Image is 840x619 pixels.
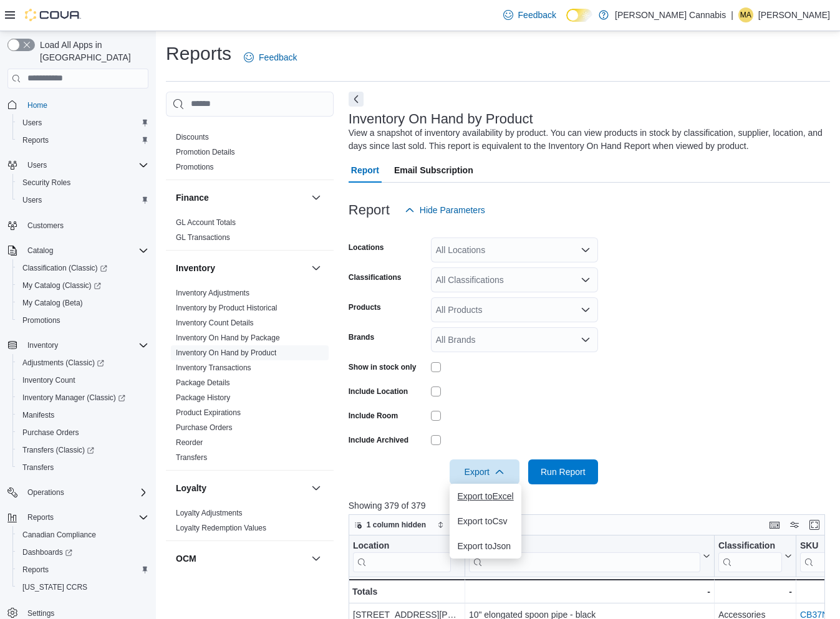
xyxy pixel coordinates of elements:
[469,584,710,599] div: -
[12,114,153,132] button: Users
[176,191,306,204] button: Finance
[351,158,379,183] span: Report
[176,233,230,242] a: GL Transactions
[349,302,381,312] label: Products
[718,540,782,572] div: Classification
[22,281,101,290] span: My Catalog (Classic)
[17,355,109,370] a: Adjustments (Classic)
[176,363,251,373] span: Inventory Transactions
[352,584,461,599] div: Totals
[35,39,148,64] span: Load All Apps in [GEOGRAPHIC_DATA]
[176,289,249,297] a: Inventory Adjustments
[22,428,79,438] span: Purchase Orders
[22,530,96,540] span: Canadian Compliance
[176,482,306,494] button: Loyalty
[176,319,254,327] a: Inventory Count Details
[518,9,556,21] span: Feedback
[22,218,148,233] span: Customers
[718,584,792,599] div: -
[767,517,782,532] button: Keyboard shortcuts
[22,218,69,233] a: Customers
[807,517,822,532] button: Enter fullscreen
[176,378,230,388] span: Package Details
[17,545,148,560] span: Dashboards
[17,175,75,190] a: Security Roles
[176,579,253,588] a: OCM Weekly Inventory
[17,408,148,423] span: Manifests
[12,191,153,209] button: Users
[239,45,302,70] a: Feedback
[22,135,49,145] span: Reports
[17,295,88,310] a: My Catalog (Beta)
[17,390,148,405] span: Inventory Manager (Classic)
[176,304,278,312] a: Inventory by Product Historical
[349,386,408,396] label: Include Location
[22,338,63,353] button: Inventory
[12,544,153,561] a: Dashboards
[17,133,148,148] span: Reports
[176,393,230,402] a: Package History
[27,246,53,256] span: Catalog
[738,7,753,22] div: Mike Ainsworth
[17,261,112,276] a: Classification (Classic)
[2,216,153,234] button: Customers
[17,373,148,388] span: Inventory Count
[22,565,49,575] span: Reports
[22,178,70,188] span: Security Roles
[176,218,236,227] a: GL Account Totals
[27,608,54,618] span: Settings
[731,7,733,22] p: |
[17,115,47,130] a: Users
[17,460,59,475] a: Transfers
[22,463,54,473] span: Transfers
[22,358,104,368] span: Adjustments (Classic)
[22,195,42,205] span: Users
[528,459,598,484] button: Run Report
[17,193,148,208] span: Users
[349,92,364,107] button: Next
[17,580,148,595] span: Washington CCRS
[581,245,591,255] button: Open list of options
[2,242,153,259] button: Catalog
[12,561,153,578] button: Reports
[166,286,334,470] div: Inventory
[176,262,215,274] h3: Inventory
[12,132,153,149] button: Reports
[17,562,54,577] a: Reports
[740,7,751,22] span: MA
[17,408,59,423] a: Manifests
[27,487,64,497] span: Operations
[12,424,153,441] button: Purchase Orders
[581,275,591,285] button: Open list of options
[22,243,58,258] button: Catalog
[17,562,148,577] span: Reports
[17,313,148,328] span: Promotions
[17,425,148,440] span: Purchase Orders
[457,541,513,551] span: Export to Json
[2,509,153,526] button: Reports
[17,425,84,440] a: Purchase Orders
[353,540,461,572] button: Location
[566,9,592,22] input: Dark Mode
[176,552,306,565] button: OCM
[758,7,830,22] p: [PERSON_NAME]
[176,233,230,242] span: GL Transactions
[166,41,231,66] h1: Reports
[166,576,334,596] div: OCM
[498,2,561,27] a: Feedback
[17,133,54,148] a: Reports
[349,517,431,532] button: 1 column hidden
[12,406,153,424] button: Manifests
[400,198,490,223] button: Hide Parameters
[176,318,254,328] span: Inventory Count Details
[176,333,280,343] span: Inventory On Hand by Package
[22,158,52,173] button: Users
[541,466,586,478] span: Run Report
[367,520,426,530] span: 1 column hidden
[22,375,75,385] span: Inventory Count
[17,390,130,405] a: Inventory Manager (Classic)
[176,218,236,228] span: GL Account Totals
[432,517,488,532] button: Sort fields
[349,127,824,153] div: View a snapshot of inventory availability by product. You can view products in stock by classific...
[176,509,243,517] a: Loyalty Adjustments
